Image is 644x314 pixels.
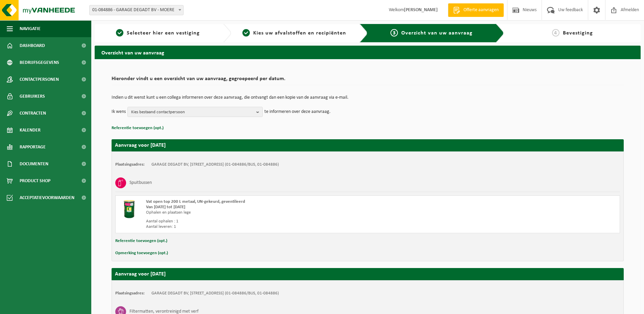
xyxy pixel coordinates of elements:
[131,107,254,117] span: Kies bestaand contactpersoon
[90,5,183,15] span: 01-084886 - GARAGE DEGADT BV - MOERE
[3,299,113,314] iframe: chat widget
[20,139,46,155] span: Rapportage
[115,237,167,245] button: Referentie toevoegen (opt.)
[448,3,504,17] a: Offerte aanvragen
[112,107,126,117] p: Ik wens
[552,29,559,37] span: 4
[20,122,41,139] span: Kalender
[129,177,152,188] h3: Spuitbussen
[115,271,166,277] strong: Aanvraag voor [DATE]
[89,5,184,15] span: 01-084886 - GARAGE DEGADT BV - MOERE
[151,291,279,296] td: GARAGE DEGADT BV, [STREET_ADDRESS] (01-084886/BUS, 01-084886)
[404,7,438,13] strong: [PERSON_NAME]
[146,219,395,224] div: Aantal ophalen : 1
[20,105,46,122] span: Contracten
[563,30,593,36] span: Bevestiging
[20,71,59,88] span: Contactpersonen
[146,205,185,209] strong: Van [DATE] tot [DATE]
[151,162,279,167] td: GARAGE DEGADT BV, [STREET_ADDRESS] (01-084886/BUS, 01-084886)
[127,30,200,36] span: Selecteer hier een vestiging
[20,20,41,37] span: Navigatie
[462,7,500,14] span: Offerte aanvragen
[112,76,624,85] h2: Hieronder vindt u een overzicht van uw aanvraag, gegroepeerd per datum.
[20,88,45,105] span: Gebruikers
[264,107,331,117] p: te informeren over deze aanvraag.
[401,30,473,36] span: Overzicht van uw aanvraag
[119,199,139,219] img: PB-OT-0200-MET-00-03.png
[112,124,164,132] button: Referentie toevoegen (opt.)
[115,291,145,295] strong: Plaatsingsadres:
[146,210,395,215] div: Ophalen en plaatsen lege
[146,199,245,204] span: Vat open top 200 L metaal, UN-gekeurd, geventileerd
[20,54,59,71] span: Bedrijfsgegevens
[95,46,641,59] h2: Overzicht van uw aanvraag
[390,29,398,37] span: 3
[20,189,74,206] span: Acceptatievoorwaarden
[115,162,145,167] strong: Plaatsingsadres:
[235,29,354,37] a: 2Kies uw afvalstoffen en recipiënten
[20,37,45,54] span: Dashboard
[20,155,48,172] span: Documenten
[115,249,168,258] button: Opmerking toevoegen (opt.)
[127,107,263,117] button: Kies bestaand contactpersoon
[116,29,123,37] span: 1
[146,224,395,230] div: Aantal leveren: 1
[253,30,346,36] span: Kies uw afvalstoffen en recipiënten
[242,29,250,37] span: 2
[98,29,218,37] a: 1Selecteer hier een vestiging
[115,143,166,148] strong: Aanvraag voor [DATE]
[112,95,624,100] p: Indien u dit wenst kunt u een collega informeren over deze aanvraag, die ontvangt dan een kopie v...
[20,172,50,189] span: Product Shop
